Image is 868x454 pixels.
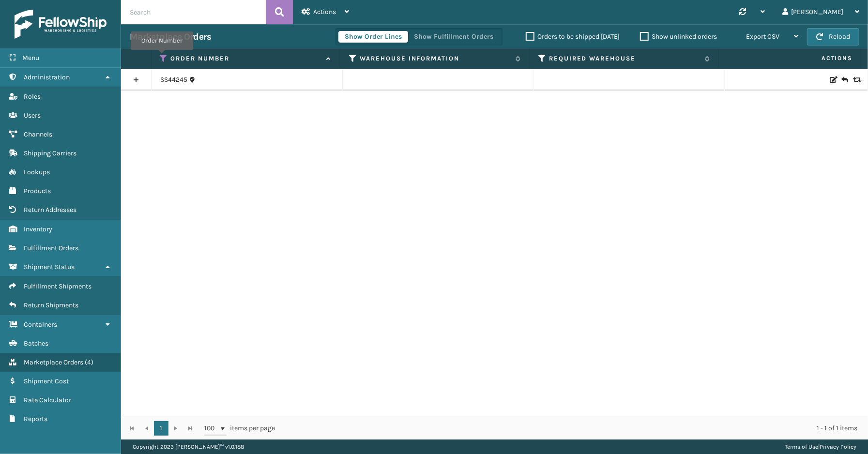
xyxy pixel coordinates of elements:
span: Actions [313,8,336,16]
a: 1 [154,421,168,436]
i: Edit [830,76,836,83]
span: Channels [24,130,52,138]
img: logo [15,10,107,39]
a: SS44245 [160,75,187,85]
span: Inventory [24,225,52,233]
span: Export CSV [746,32,779,41]
span: Fulfillment Orders [24,244,78,252]
label: Show unlinked orders [640,32,717,41]
div: | [785,439,856,454]
span: Menu [22,54,39,62]
label: Required Warehouse [549,54,700,63]
label: Warehouse Information [360,54,511,63]
span: Shipment Status [24,263,75,271]
button: Show Fulfillment Orders [408,31,500,43]
span: Containers [24,320,57,329]
a: Privacy Policy [820,443,856,450]
span: 100 [204,424,219,433]
span: Products [24,187,51,195]
label: Order Number [170,54,321,63]
span: Batches [24,339,48,348]
span: Users [24,111,41,120]
span: Shipment Cost [24,377,69,385]
span: ( 4 ) [85,358,93,366]
i: Replace [853,76,859,83]
i: Create Return Label [841,75,847,85]
span: Shipping Carriers [24,149,76,157]
a: Terms of Use [785,443,818,450]
div: 1 - 1 of 1 items [289,424,857,433]
span: Marketplace Orders [24,358,83,366]
button: Show Order Lines [338,31,408,43]
span: Actions [722,50,858,66]
span: Reports [24,415,47,423]
span: Roles [24,92,41,101]
span: Return Addresses [24,206,76,214]
span: Return Shipments [24,301,78,309]
span: Fulfillment Shipments [24,282,91,290]
button: Reload [807,28,859,45]
span: items per page [204,421,275,436]
p: Copyright 2023 [PERSON_NAME]™ v 1.0.188 [133,439,244,454]
span: Administration [24,73,70,81]
h3: Marketplace Orders [130,31,211,43]
span: Rate Calculator [24,396,71,404]
label: Orders to be shipped [DATE] [526,32,620,41]
span: Lookups [24,168,50,176]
